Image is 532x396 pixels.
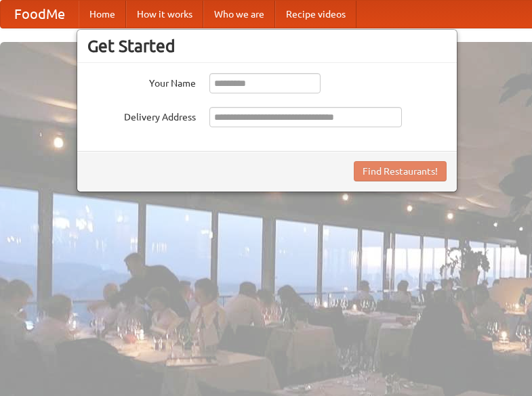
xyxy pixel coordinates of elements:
[354,161,447,181] button: Find Restaurants!
[126,1,203,28] a: How it works
[87,73,196,90] label: Your Name
[87,107,196,124] label: Delivery Address
[87,36,447,56] h3: Get Started
[203,1,275,28] a: Who we are
[79,1,126,28] a: Home
[1,1,79,28] a: FoodMe
[275,1,356,28] a: Recipe videos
